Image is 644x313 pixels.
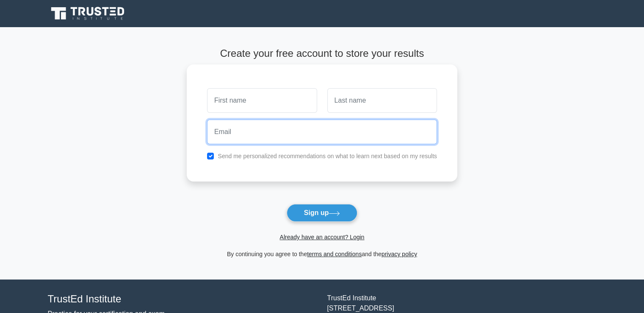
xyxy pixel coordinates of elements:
[279,234,364,240] a: Already have an account? Login
[182,249,462,259] div: By continuing you agree to the and the
[187,48,457,60] h4: Create your free account to store your results
[381,251,417,257] a: privacy policy
[207,88,317,113] input: First name
[287,204,358,222] button: Sign up
[307,251,362,257] a: terms and conditions
[218,153,437,159] label: Send me personalized recommendations on what to learn next based on my results
[207,120,437,144] input: Email
[48,293,317,305] h4: TrustEd Institute
[327,88,437,113] input: Last name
